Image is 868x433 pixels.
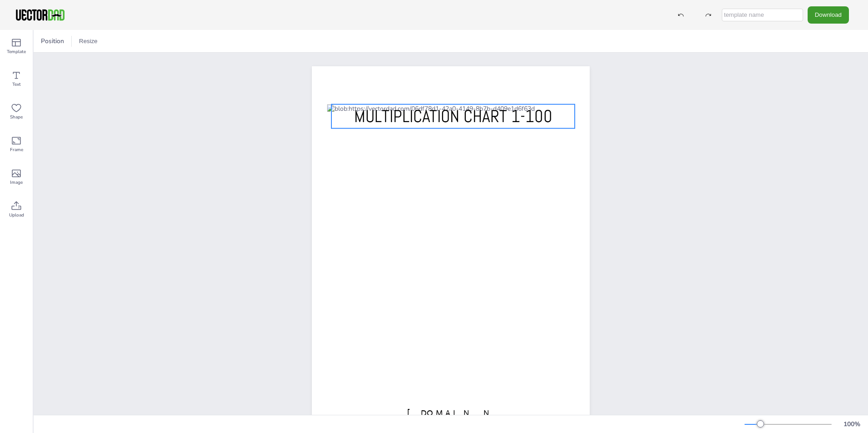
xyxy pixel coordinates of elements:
[722,9,803,21] input: template name
[39,37,66,45] span: Position
[354,105,552,127] span: MULTIPLICATION CHART 1-100
[10,179,23,186] span: Image
[10,113,23,121] span: Shape
[808,6,849,23] button: Download
[10,146,23,153] span: Frame
[75,34,101,49] button: Resize
[9,212,24,219] span: Upload
[12,81,21,88] span: Text
[407,408,496,429] span: [DOMAIN_NAME]
[7,48,26,55] span: Template
[841,420,863,428] div: 100 %
[15,8,66,22] img: VectorDad-1.png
